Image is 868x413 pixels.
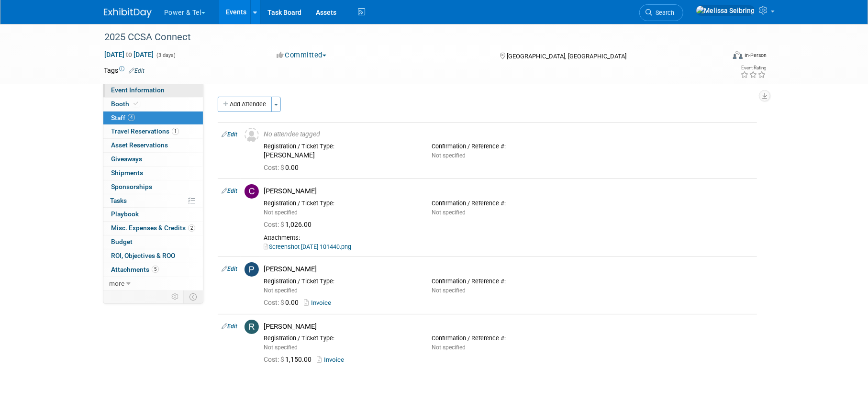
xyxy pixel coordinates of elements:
span: Booth [111,100,140,108]
div: Confirmation / Reference #: [432,200,585,207]
div: Registration / Ticket Type: [264,143,417,150]
button: Committed [273,50,330,60]
a: Travel Reservations1 [103,125,203,138]
a: Tasks [103,194,203,208]
a: Booth [103,98,203,111]
a: Invoice [304,299,335,306]
span: 1,026.00 [264,221,315,228]
span: 2 [188,224,195,232]
span: Attachments [111,266,159,273]
span: Not specified [264,287,298,294]
span: Giveaways [111,155,142,163]
div: Registration / Ticket Type: [264,200,417,207]
span: Cost: $ [264,299,285,306]
span: Not specified [264,209,298,216]
a: Budget [103,235,203,249]
a: Edit [129,67,145,74]
span: Playbook [111,210,139,218]
img: Melissa Seibring [696,5,755,16]
a: Event Information [103,84,203,97]
span: [GEOGRAPHIC_DATA], [GEOGRAPHIC_DATA] [507,53,626,60]
a: Edit [222,323,237,330]
span: Not specified [264,344,298,351]
div: Confirmation / Reference #: [432,143,585,150]
div: Attachments: [264,234,753,242]
span: Event Information [111,86,165,94]
img: Unassigned-User-Icon.png [245,128,259,142]
a: Search [639,4,683,21]
div: 2025 CCSA Connect [101,29,710,46]
div: [PERSON_NAME] [264,322,753,331]
span: Cost: $ [264,221,285,228]
a: Edit [222,131,237,138]
div: Confirmation / Reference #: [432,335,585,342]
span: 1 [172,128,179,135]
span: Not specified [432,152,466,159]
a: Invoice [317,356,348,363]
img: ExhibitDay [104,8,152,18]
a: Sponsorships [103,180,203,194]
span: Not specified [432,344,466,351]
a: Giveaways [103,153,203,166]
span: Sponsorships [111,183,152,190]
span: Not specified [432,209,466,216]
img: Format-Inperson.png [733,51,743,59]
span: Cost: $ [264,356,285,363]
div: Registration / Ticket Type: [264,278,417,285]
span: 5 [152,266,159,273]
a: Screenshot [DATE] 101440.png [264,243,351,250]
a: Misc. Expenses & Credits2 [103,222,203,235]
a: Edit [222,266,237,272]
span: Staff [111,114,135,122]
span: Shipments [111,169,143,177]
div: No attendee tagged [264,130,753,139]
span: Cost: $ [264,164,285,171]
a: Playbook [103,208,203,221]
a: Staff4 [103,112,203,125]
span: [DATE] [DATE] [104,50,154,59]
div: [PERSON_NAME] [264,265,753,274]
span: 4 [128,114,135,121]
a: more [103,277,203,290]
span: 0.00 [264,164,302,171]
img: C.jpg [245,184,259,199]
a: Shipments [103,167,203,180]
span: Not specified [432,287,466,294]
span: Search [652,9,674,16]
span: Asset Reservations [111,141,168,149]
span: more [109,279,124,287]
a: Asset Reservations [103,139,203,152]
a: Attachments5 [103,263,203,277]
div: [PERSON_NAME] [264,151,417,160]
td: Personalize Event Tab Strip [167,290,184,303]
div: Event Format [668,50,767,64]
span: 0.00 [264,299,302,306]
img: P.jpg [245,262,259,277]
div: In-Person [744,52,767,59]
span: ROI, Objectives & ROO [111,252,175,259]
span: Travel Reservations [111,127,179,135]
img: R.jpg [245,320,259,334]
div: Registration / Ticket Type: [264,335,417,342]
button: Add Attendee [218,97,272,112]
span: Misc. Expenses & Credits [111,224,195,232]
span: Tasks [110,197,127,204]
div: Confirmation / Reference #: [432,278,585,285]
span: to [124,51,134,58]
div: [PERSON_NAME] [264,187,753,196]
span: 1,150.00 [264,356,315,363]
i: Booth reservation complete [134,101,138,106]
a: Edit [222,188,237,194]
td: Toggle Event Tabs [184,290,203,303]
a: ROI, Objectives & ROO [103,249,203,263]
td: Tags [104,66,145,75]
div: Event Rating [740,66,766,70]
span: (3 days) [156,52,176,58]
span: Budget [111,238,133,246]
